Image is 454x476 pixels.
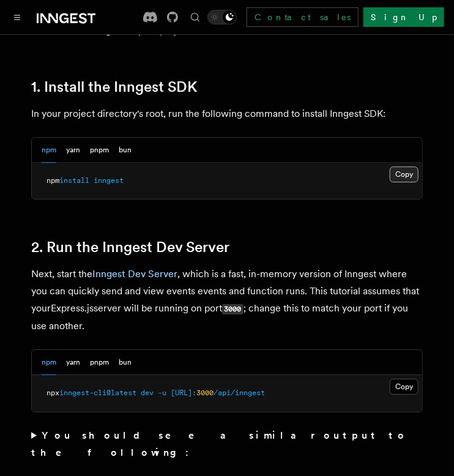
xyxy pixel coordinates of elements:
button: Toggle navigation [10,10,24,24]
button: npm [42,350,56,375]
strong: You should see a similar output to the following: [31,430,407,458]
a: Inngest Dev Server [92,268,177,280]
button: pnpm [90,350,109,375]
code: 3000 [222,304,244,314]
a: 2. Run the Inngest Dev Server [31,239,229,256]
button: yarn [66,350,80,375]
a: Contact sales [247,7,359,27]
button: yarn [66,138,80,163]
span: install [59,176,89,185]
span: [URL]: [171,389,196,397]
span: 3000 [196,389,214,397]
a: 1. Install the Inngest SDK [31,78,197,95]
button: pnpm [90,138,109,163]
button: bun [119,138,132,163]
span: npm [47,176,59,185]
button: npm [42,138,56,163]
span: dev [141,389,154,397]
button: bun [119,350,132,375]
button: Copy [390,166,419,182]
button: Find something... [188,10,203,24]
button: Copy [390,379,419,395]
button: Toggle dark mode [207,10,237,24]
span: inngest [94,176,124,185]
span: npx [47,389,59,397]
span: -u [158,389,166,397]
summary: You should see a similar output to the following: [31,427,423,461]
a: Sign Up [363,7,444,27]
p: Next, start the , which is a fast, in-memory version of Inngest where you can quickly send and vi... [31,266,423,335]
p: In your project directory's root, run the following command to install Inngest SDK: [31,105,423,122]
span: /api/inngest [214,389,265,397]
span: inngest-cli@latest [59,389,136,397]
